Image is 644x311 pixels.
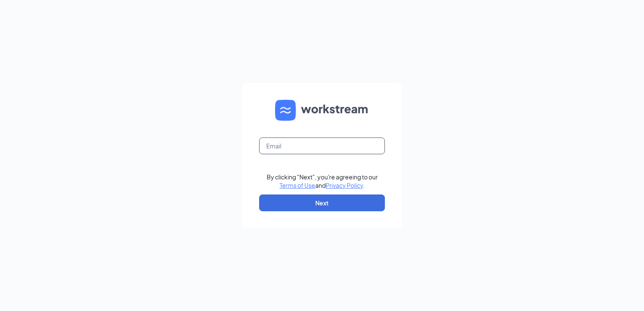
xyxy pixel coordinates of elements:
input: Email [259,137,385,154]
a: Terms of Use [280,181,315,189]
img: WS logo and Workstream text [275,100,369,121]
a: Privacy Policy [326,181,363,189]
button: Next [259,194,385,211]
div: By clicking "Next", you're agreeing to our and . [267,173,378,189]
